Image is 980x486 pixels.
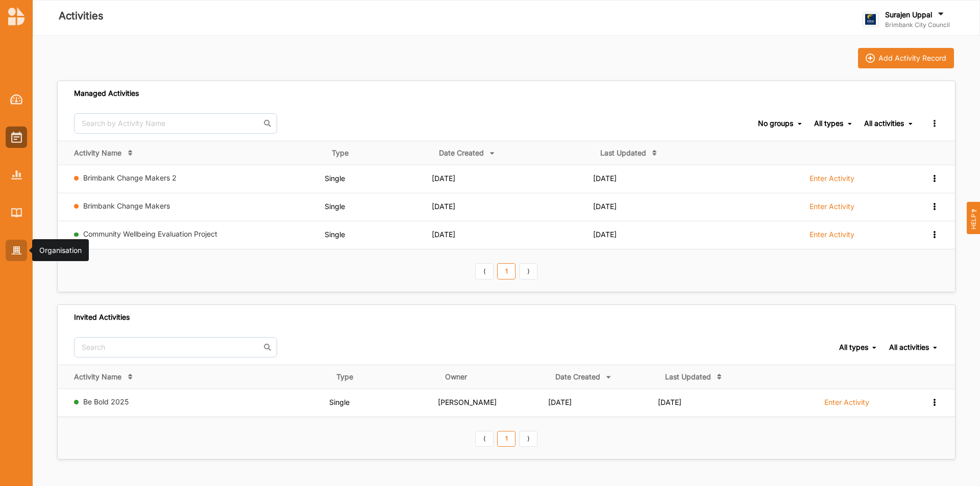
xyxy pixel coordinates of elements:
th: Type [329,365,438,389]
input: Search by Activity Name [74,113,277,134]
a: Previous item [475,263,494,279]
div: Managed Activities [74,89,139,98]
th: Type [325,141,432,165]
img: Library [11,208,22,217]
img: logo [863,12,878,28]
a: 1 [497,431,516,447]
div: Activity Name [74,372,121,381]
a: Next item [519,431,537,447]
a: Library [6,202,27,223]
img: Organisation [11,246,22,255]
div: All activities [889,343,929,352]
img: Activities [11,132,22,143]
input: Search [74,337,277,357]
label: Enter Activity [824,398,869,407]
span: Single [329,398,350,406]
div: Invited Activities [74,313,130,322]
a: Be Bold 2025 [83,397,129,406]
span: [DATE] [593,202,617,211]
a: 1 [497,263,516,279]
div: All types [839,343,868,352]
div: Last Updated [600,148,646,158]
label: Enter Activity [810,202,854,211]
label: Brimbank City Council [885,21,950,29]
span: [DATE] [593,174,617,183]
div: Last Updated [665,372,711,381]
label: Enter Activity [810,230,854,239]
span: Single [325,202,345,211]
div: All types [814,119,843,128]
a: Enter Activity [810,173,854,189]
a: Enter Activity [810,201,854,217]
div: Date Created [439,148,484,158]
a: Reports [6,164,27,186]
label: Activities [59,8,104,24]
a: Enter Activity [810,229,854,245]
span: Single [325,174,345,183]
a: Dashboard [6,89,27,110]
div: Date Created [555,372,600,381]
a: Enter Activity [824,397,869,413]
a: Organisation [6,240,27,261]
label: Enter Activity [810,174,854,183]
a: Previous item [475,431,494,447]
a: Brimbank Change Makers [83,201,170,210]
div: No groups [758,119,793,128]
a: Next item [519,263,537,279]
span: [PERSON_NAME] [438,398,497,406]
a: Community Wellbeing Evaluation Project [83,229,217,238]
button: iconAdd Activity Record [858,48,954,68]
span: [DATE] [548,398,572,406]
span: [DATE] [658,398,681,406]
div: Add Activity Record [878,54,946,63]
img: icon [866,54,875,63]
img: Reports [11,170,22,179]
a: Activities [6,126,27,148]
th: Owner [438,365,548,389]
img: logo [8,7,24,25]
div: Pagination Navigation [474,429,540,447]
div: Organisation [39,245,82,255]
div: All activities [864,119,904,128]
label: Surajen Uppal [885,10,932,19]
span: [DATE] [432,174,455,183]
div: Activity Name [74,148,121,158]
span: [DATE] [432,230,455,239]
div: Pagination Navigation [474,262,540,279]
a: Brimbank Change Makers 2 [83,173,177,182]
span: [DATE] [593,230,617,239]
span: Single [325,230,345,239]
img: Dashboard [10,94,23,105]
span: [DATE] [432,202,455,211]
